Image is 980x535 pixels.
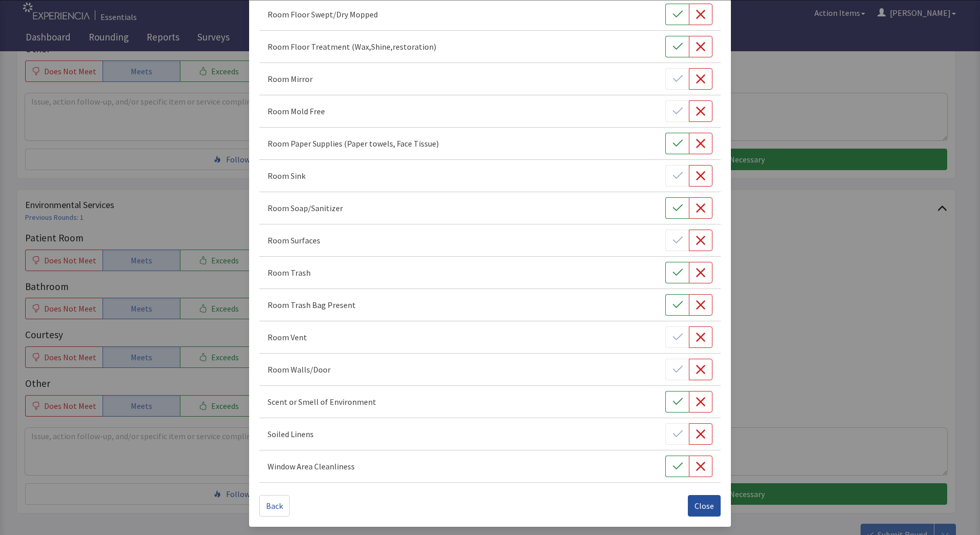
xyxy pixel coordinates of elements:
p: Soiled Linens [268,428,314,440]
p: Scent or Smell of Environment [268,396,376,408]
p: Room Floor Swept/Dry Mopped [268,8,378,20]
p: Room Floor Treatment (Wax,Shine,restoration) [268,40,436,53]
p: Room Mold Free [268,105,325,117]
span: Close [695,500,714,512]
p: Room Trash [268,266,311,279]
p: Window Area Cleanliness [268,460,355,472]
p: Room Mirror [268,73,313,85]
p: Room Walls/Door [268,363,331,376]
span: Back [266,500,283,512]
p: Room Vent [268,331,307,343]
p: Room Surfaces [268,234,320,246]
p: Room Soap/Sanitizer [268,202,343,214]
p: Room Sink [268,170,305,182]
button: Close [688,495,721,517]
button: Back [259,495,290,517]
p: Room Paper Supplies (Paper towels, Face Tissue) [268,137,439,150]
p: Room Trash Bag Present [268,299,356,311]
